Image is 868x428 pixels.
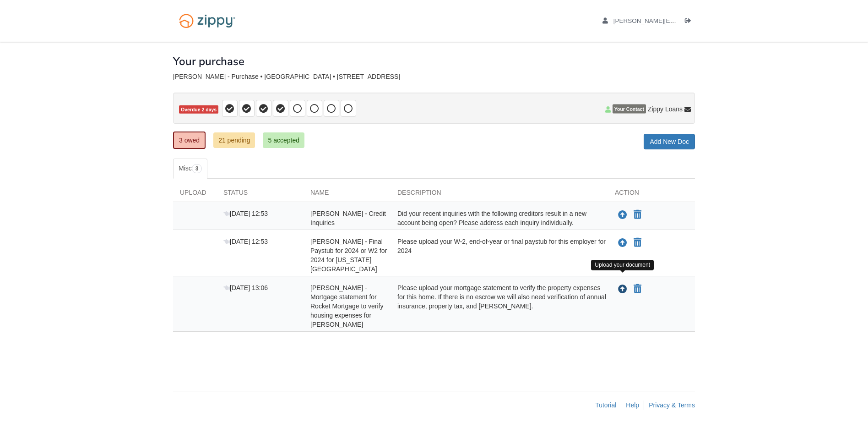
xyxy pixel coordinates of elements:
[213,132,255,148] a: 21 pending
[613,104,646,114] span: Your Contact
[633,284,642,295] button: Declare Warren Grassman - Mortgage statement for Rocket Mortgage to verify housing expenses for W...
[613,17,820,24] span: warren.grassman@gapac.com
[633,209,642,220] button: Declare Warren Grassman - Credit Inquiries not applicable
[310,210,386,226] span: [PERSON_NAME] - Credit Inquiries
[223,284,268,291] span: [DATE] 13:06
[608,188,695,202] div: Action
[217,188,304,202] div: Status
[649,401,695,409] a: Privacy & Terms
[391,209,608,227] div: Did your recent inquiries with the following creditors result in a new account being open? Please...
[391,188,608,202] div: Description
[192,164,202,173] span: 3
[179,105,218,114] span: Overdue 2 days
[173,159,207,179] a: Misc
[310,284,384,328] span: [PERSON_NAME] - Mortgage statement for Rocket Mortgage to verify housing expenses for [PERSON_NAME]
[633,237,642,248] button: Declare Warren Grassman - Final Paystub for 2024 or W2 for 2024 for Georgia Pacific not applicable
[391,237,608,274] div: Please upload your W-2, end-of-year or final paystub for this employer for 2024
[617,209,628,221] button: Upload Warren Grassman - Credit Inquiries
[644,134,695,149] a: Add New Doc
[173,132,206,149] a: 3 owed
[685,17,695,27] a: Log out
[173,55,244,67] h1: Your purchase
[310,238,387,273] span: [PERSON_NAME] - Final Paystub for 2024 or W2 for 2024 for [US_STATE][GEOGRAPHIC_DATA]
[263,132,304,148] a: 5 accepted
[304,188,391,202] div: Name
[595,401,616,409] a: Tutorial
[173,9,241,33] img: Logo
[602,17,820,27] a: edit profile
[173,73,695,81] div: [PERSON_NAME] - Purchase • [GEOGRAPHIC_DATA] • [STREET_ADDRESS]
[391,283,608,329] div: Please upload your mortgage statement to verify the property expenses for this home. If there is ...
[626,401,639,409] a: Help
[617,237,628,249] button: Upload Warren Grassman - Final Paystub for 2024 or W2 for 2024 for Georgia Pacific
[223,238,268,245] span: [DATE] 12:53
[223,210,268,217] span: [DATE] 12:53
[591,260,654,270] div: Upload your document
[617,283,628,295] button: Upload Warren Grassman - Mortgage statement for Rocket Mortgage to verify housing expenses for Wa...
[173,188,217,202] div: Upload
[648,104,683,114] span: Zippy Loans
